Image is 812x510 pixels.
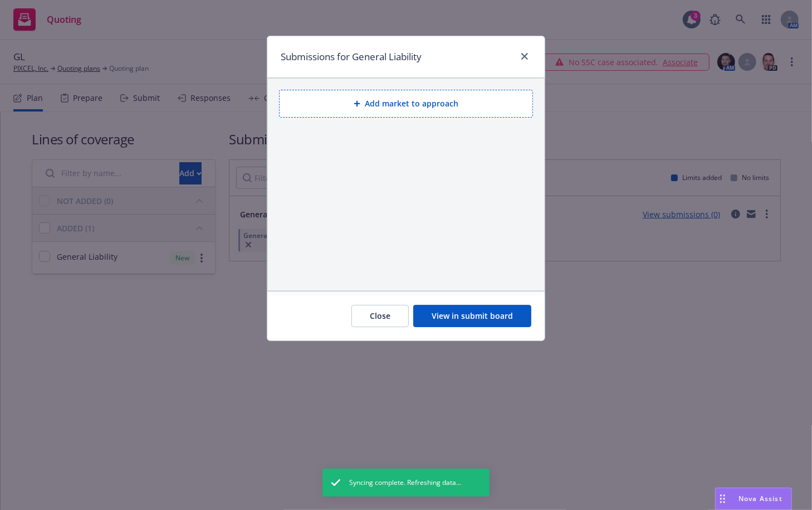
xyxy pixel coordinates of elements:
[518,50,531,63] a: close
[413,305,531,327] button: View in submit board
[279,90,533,118] button: Add market to approach
[715,488,792,510] button: Nova Assist
[351,305,409,327] button: Close
[349,478,461,488] span: Syncing complete. Refreshing data...
[281,50,422,64] h1: Submissions for General Liability
[716,488,730,509] div: Drag to move
[738,494,782,503] span: Nova Assist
